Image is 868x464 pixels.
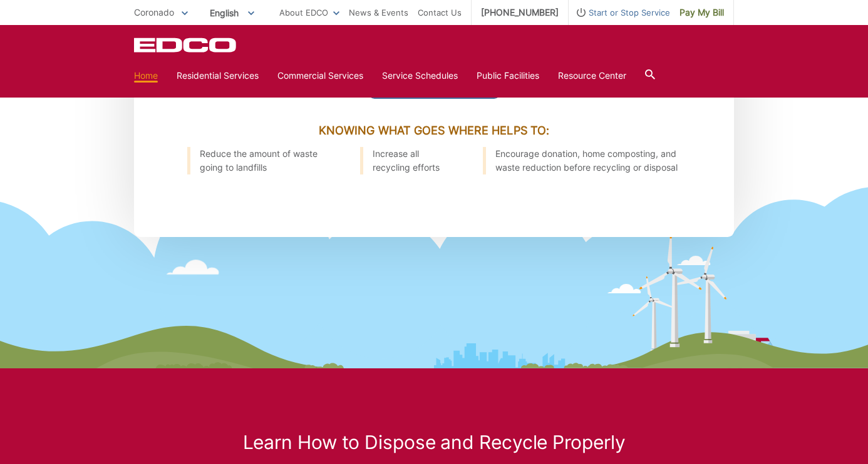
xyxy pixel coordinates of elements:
h2: Learn How to Dispose and Recycle Properly [134,431,734,453]
a: News & Events [349,6,408,19]
span: English [200,3,264,23]
a: Resource Center [558,69,626,83]
a: Home [134,69,158,83]
span: Pay My Bill [679,6,724,19]
span: Coronado [134,7,174,18]
a: Commercial Services [277,69,363,83]
a: Service Schedules [382,69,458,83]
a: About EDCO [279,6,339,19]
a: Contact Us [418,6,462,19]
li: Encourage donation, home composting, and waste reduction before recycling or disposal [483,147,681,174]
li: Increase all recycling efforts [360,147,452,174]
a: Residential Services [177,69,259,83]
h3: Knowing What Goes Where Helps To: [162,124,706,138]
a: EDCD logo. Return to the homepage. [134,38,238,53]
li: Reduce the amount of waste going to landfills [187,147,329,174]
a: Public Facilities [477,69,539,83]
